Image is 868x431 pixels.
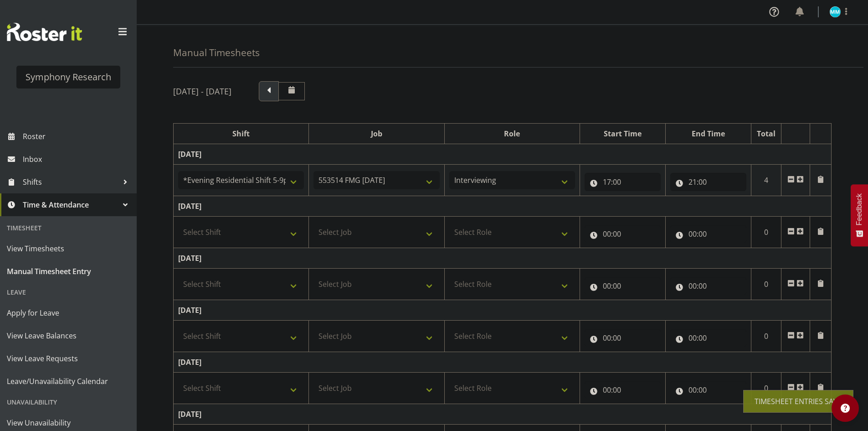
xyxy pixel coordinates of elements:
[751,269,781,300] td: 0
[7,416,130,430] span: View Unavailability
[23,198,118,212] span: Time & Attendance
[841,404,850,413] img: help-xxl-2.png
[2,260,134,283] a: Manual Timesheet Entry
[830,6,841,17] img: murphy-mulholland11450.jpg
[751,321,781,352] td: 0
[751,217,781,248] td: 0
[173,86,231,96] h5: [DATE] - [DATE]
[2,283,134,301] div: Leave
[2,324,134,347] a: View Leave Balances
[670,173,746,191] input: Click to select...
[449,128,575,139] div: Role
[7,23,82,41] img: Rosterit website logo
[313,128,439,139] div: Job
[851,184,868,246] button: Feedback - Show survey
[178,128,304,139] div: Shift
[756,128,777,139] div: Total
[751,373,781,404] td: 0
[2,393,134,411] div: Unavailability
[585,329,661,347] input: Click to select...
[670,128,746,139] div: End Time
[2,370,134,393] a: Leave/Unavailability Calendar
[670,277,746,295] input: Click to select...
[670,225,746,243] input: Click to select...
[585,225,661,243] input: Click to select...
[174,196,832,217] td: [DATE]
[174,144,832,165] td: [DATE]
[585,277,661,295] input: Click to select...
[7,242,130,255] span: View Timesheets
[585,173,661,191] input: Click to select...
[585,381,661,399] input: Click to select...
[2,347,134,370] a: View Leave Requests
[7,329,130,343] span: View Leave Balances
[23,130,132,143] span: Roster
[174,404,832,425] td: [DATE]
[7,374,130,388] span: Leave/Unavailability Calendar
[23,175,118,189] span: Shifts
[174,248,832,269] td: [DATE]
[2,218,134,237] div: Timesheet
[2,237,134,260] a: View Timesheets
[173,47,260,58] h4: Manual Timesheets
[670,329,746,347] input: Click to select...
[751,165,781,196] td: 4
[855,193,863,225] span: Feedback
[174,352,832,373] td: [DATE]
[7,306,130,320] span: Apply for Leave
[585,128,661,139] div: Start Time
[670,381,746,399] input: Click to select...
[7,352,130,365] span: View Leave Requests
[755,396,842,407] div: Timesheet Entries Save
[2,301,134,324] a: Apply for Leave
[23,152,132,166] span: Inbox
[174,300,832,321] td: [DATE]
[26,70,111,84] div: Symphony Research
[7,265,130,278] span: Manual Timesheet Entry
